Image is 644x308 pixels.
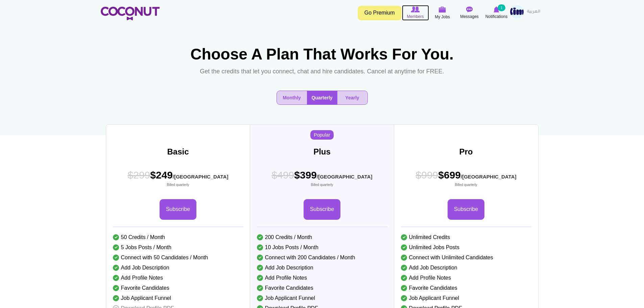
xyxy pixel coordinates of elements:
li: Add Profile Notes [401,273,531,283]
span: $999 [416,169,438,181]
li: Favorite Candidates [113,283,243,293]
img: Browse Members [411,6,420,13]
li: Unlimited Jobs Posts [401,242,531,253]
li: Add Profile Notes [113,273,243,283]
li: Connect with 200 Candidates / Month [257,253,387,263]
span: $299 [128,169,150,181]
img: My Jobs [439,6,446,13]
span: Messages [460,13,479,20]
small: Billed quarterly [128,183,229,187]
span: $249 [128,168,229,187]
a: Subscribe [448,199,484,220]
li: Add Job Description [113,263,243,273]
li: Job Applicant Funnel [257,293,387,303]
a: العربية [524,5,544,19]
h1: Choose A Plan That Works For You. [187,46,457,63]
li: Job Applicant Funnel [113,293,243,303]
small: 1 [498,4,505,11]
li: Add Job Description [401,263,531,273]
li: 10 Jobs Posts / Month [257,242,387,253]
button: Quarterly [307,91,337,104]
sub: /[GEOGRAPHIC_DATA] [173,174,228,180]
a: My Jobs My Jobs [429,5,456,21]
li: Add Job Description [257,263,387,273]
small: Billed quarterly [272,183,373,187]
sub: /[GEOGRAPHIC_DATA] [461,174,516,180]
p: Get the credits that let you connect, chat and hire candidates. Cancel at anytime for FREE. [197,66,447,77]
sub: /[GEOGRAPHIC_DATA] [317,174,372,180]
button: Yearly [337,91,367,104]
h3: Basic [106,147,250,156]
li: Unlimited Credits [401,232,531,242]
button: Monthly [277,91,307,104]
a: Notifications Notifications 1 [483,5,510,21]
li: Add Profile Notes [257,273,387,283]
li: Job Applicant Funnel [401,293,531,303]
span: $699 [416,168,517,187]
span: $399 [272,168,373,187]
span: Popular [310,130,333,140]
li: 50 Credits / Month [113,232,243,242]
h3: Plus [250,147,394,156]
a: Subscribe [160,199,196,220]
a: Messages Messages [456,5,483,21]
a: Subscribe [304,199,340,220]
a: Browse Members Members [402,5,429,21]
span: Members [407,13,424,20]
img: Home [101,7,160,20]
span: Notifications [485,13,507,20]
img: Messages [466,6,473,13]
small: Billed quarterly [416,183,517,187]
h3: Pro [394,147,538,156]
li: 200 Credits / Month [257,232,387,242]
a: Go Premium [358,6,402,20]
li: Favorite Candidates [257,283,387,293]
li: Favorite Candidates [401,283,531,293]
li: Connect with Unlimited Candidates [401,253,531,263]
span: $499 [272,169,294,181]
img: Notifications [494,6,499,13]
li: 5 Jobs Posts / Month [113,242,243,253]
span: My Jobs [435,14,450,20]
li: Connect with 50 Candidates / Month [113,253,243,263]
